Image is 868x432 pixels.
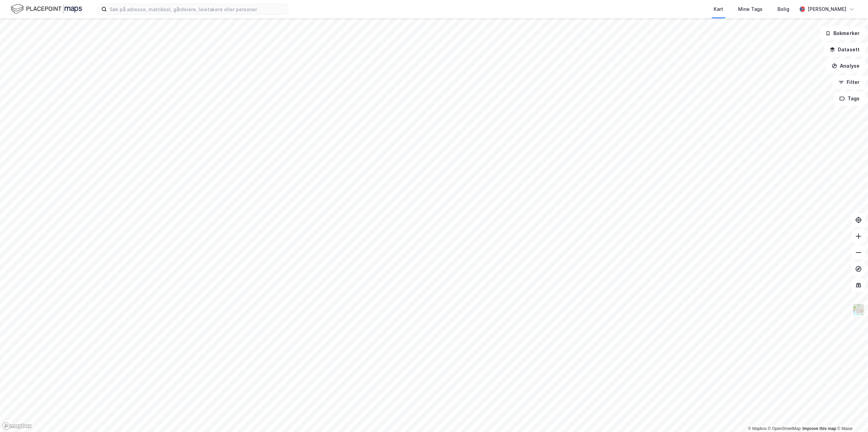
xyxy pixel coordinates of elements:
[834,92,865,105] button: Tags
[714,5,723,13] div: Kart
[2,422,32,430] a: Mapbox homepage
[834,399,868,432] iframe: Chat Widget
[803,426,836,431] a: Improve this map
[768,426,801,431] a: OpenStreetMap
[107,4,288,14] input: Søk på adresse, matrikkel, gårdeiere, leietakere eller personer
[820,27,865,40] button: Bokmerker
[852,303,865,316] img: Z
[824,43,865,56] button: Datasett
[777,5,789,13] div: Bolig
[834,399,868,432] div: Kontrollprogram for chat
[833,75,865,89] button: Filter
[748,426,767,431] a: Mapbox
[11,3,82,15] img: logo.f888ab2527a4732fd821a326f86c7f29.svg
[808,5,846,13] div: [PERSON_NAME]
[826,59,865,73] button: Analyse
[738,5,763,13] div: Mine Tags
